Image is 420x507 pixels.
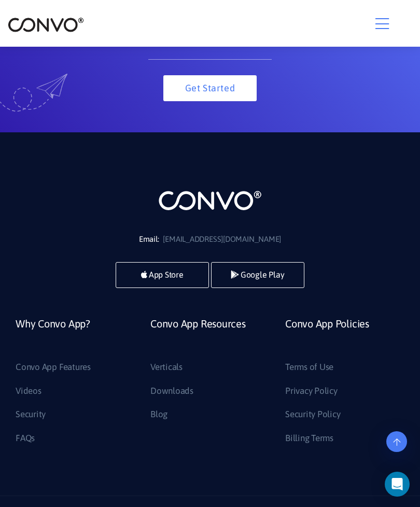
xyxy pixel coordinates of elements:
a: Billing Terms [285,430,333,447]
li: Email: [8,232,412,246]
img: logo_2.png [8,17,84,33]
a: Why Convo App? [16,314,90,359]
a: Convo App Features [16,359,91,376]
a: Convo App Resources [150,314,246,359]
a: Verticals [150,359,183,376]
a: Google Play [211,262,304,288]
a: Security Policy [285,406,341,423]
img: logo_not_found [158,189,262,211]
a: Security [16,406,46,423]
button: Get Started [163,75,257,101]
a: Terms of Use [285,359,333,376]
a: FAQs [16,430,35,447]
a: Privacy Policy [285,383,338,400]
a: App Store [116,262,209,288]
a: Downloads [150,383,193,400]
div: Open Intercom Messenger [385,472,410,497]
a: [EMAIL_ADDRESS][DOMAIN_NAME] [163,232,281,246]
a: Videos [16,383,41,400]
div: Footer [8,314,412,454]
a: Convo App Policies [285,314,369,359]
a: Blog [150,406,167,423]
